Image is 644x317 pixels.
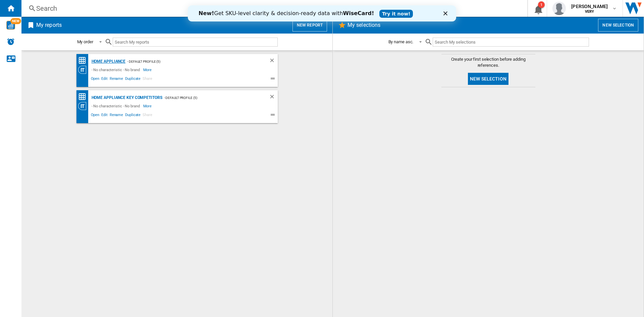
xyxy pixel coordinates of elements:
h2: My selections [346,19,382,32]
div: Close [256,6,262,10]
b: VERY [585,9,594,14]
span: Open [90,75,101,84]
button: New selection [598,19,638,32]
div: Delete [269,57,278,66]
img: profile.jpg [552,2,566,15]
span: NEW [10,18,21,24]
div: Category View [78,102,90,110]
span: [PERSON_NAME] [571,3,608,10]
div: By name asc. [388,39,414,44]
div: Home appliance [90,57,126,66]
div: - No characteristic - No brand [90,102,143,110]
div: Category View [78,66,90,74]
div: Price Matrix [78,56,90,65]
h2: My reports [35,19,63,32]
div: Price Matrix [78,93,90,101]
span: Create your first selection before adding references. [441,56,535,68]
div: 1 [538,1,545,8]
div: - Default profile (5) [125,57,255,66]
span: More [143,66,153,74]
div: My order [77,39,93,44]
div: - No characteristic - No brand [90,66,143,74]
img: alerts-logo.svg [7,38,15,46]
span: Share [142,75,153,84]
span: Share [142,112,153,120]
img: wise-card.svg [6,21,15,30]
input: Search My selections [433,38,589,47]
span: Rename [109,75,124,84]
iframe: Intercom live chat banner [188,5,456,21]
span: Edit [100,112,109,120]
span: Edit [100,75,109,84]
span: More [143,102,153,110]
span: Rename [109,112,124,120]
button: New report [292,19,327,32]
div: Delete [269,94,278,102]
button: New selection [468,73,508,85]
span: Open [90,112,101,120]
input: Search My reports [113,38,278,47]
div: Search [36,4,510,13]
div: Home appliance Key Competitors [90,94,162,102]
span: Duplicate [124,75,142,84]
span: Duplicate [124,112,142,120]
div: - Default profile (5) [162,94,256,102]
